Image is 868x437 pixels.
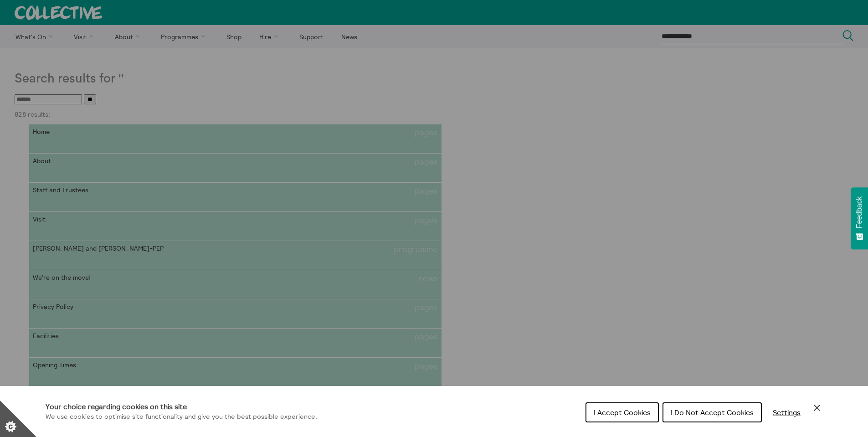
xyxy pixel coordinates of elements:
span: I Accept Cookies [594,408,651,417]
button: I Accept Cookies [586,402,659,422]
span: Settings [773,408,801,417]
button: Feedback - Show survey [851,187,868,249]
span: I Do Not Accept Cookies [671,408,754,417]
button: Settings [765,403,808,422]
h1: Your choice regarding cookies on this site [46,401,317,412]
span: Feedback [855,196,863,228]
button: I Do Not Accept Cookies [663,402,762,422]
button: Close Cookie Control [812,402,822,413]
p: We use cookies to optimise site functionality and give you the best possible experience. [46,412,317,422]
